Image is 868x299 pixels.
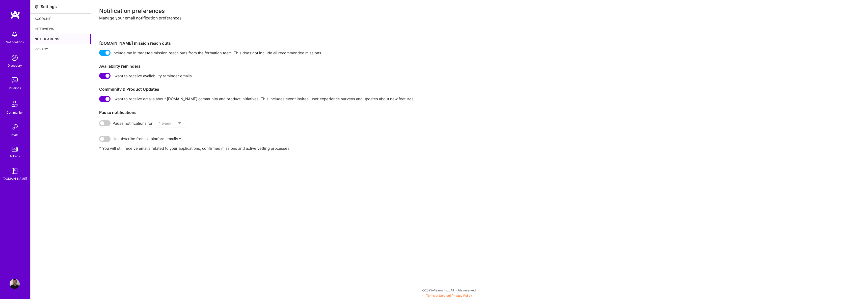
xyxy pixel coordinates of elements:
span: Pause notifications for [113,121,153,126]
img: logo [10,10,20,19]
span: Unsubscribe from all platform emails * [113,136,181,141]
img: tokens [12,147,18,152]
div: Missions [9,85,21,91]
span: Include me in targeted mission reach outs from the formation team. This does not include all reco... [113,50,322,56]
div: [DOMAIN_NAME] [3,176,27,181]
div: Discovery [8,63,22,68]
div: Privacy [31,44,91,54]
div: Notifications [6,39,24,45]
img: discovery [10,53,20,63]
span: | [426,294,472,297]
img: guide book [10,166,20,176]
p: * You will still receive emails related to your applications, confirmed missions and active vetti... [99,146,860,151]
div: Settings [41,4,57,9]
a: Terms of Service [426,294,450,297]
div: Community [7,110,23,115]
a: Privacy Policy [452,294,472,297]
i: icon Settings [35,5,39,9]
div: Invite [11,132,19,138]
div: Notifications [31,34,91,44]
img: User Avatar [10,279,20,289]
span: I want to receive emails about [DOMAIN_NAME] community and product initiatives. This includes eve... [113,96,415,102]
h3: Availability reminders [99,64,860,69]
div: Account [31,14,91,24]
h3: Community & Product Updates [99,87,860,92]
div: Interviews [31,24,91,34]
img: Community [9,98,21,110]
span: I want to receive availability reminder emails [113,73,192,79]
h3: Pause notifications [99,110,860,115]
img: teamwork [10,75,20,85]
img: Invite [10,122,20,132]
div: © 2025 ATeams Inc., All rights reserved. [30,284,868,296]
div: Notification preferences [99,8,860,13]
div: Manage your email notification preferences. [99,15,860,37]
img: bell [10,29,20,39]
h3: [DOMAIN_NAME] mission reach outs [99,41,860,46]
div: Tokens [10,154,20,159]
a: User Avatar [8,279,21,289]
